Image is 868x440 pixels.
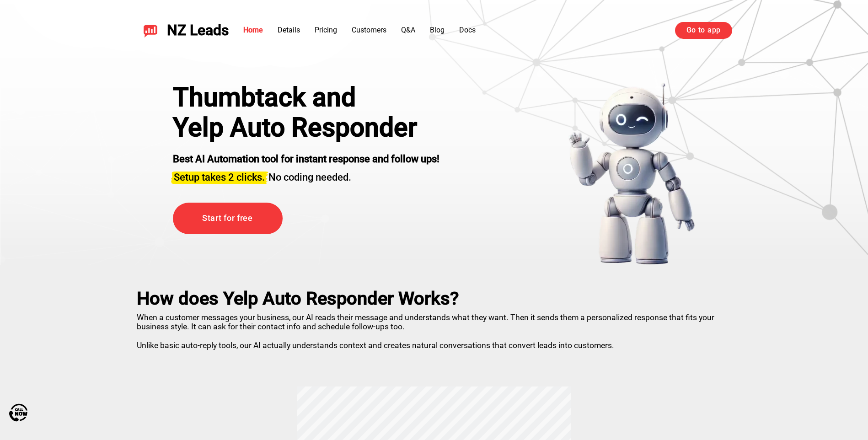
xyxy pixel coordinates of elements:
[173,113,439,143] h1: Yelp Auto Responder
[137,288,731,309] h2: How does Yelp Auto Responder Works?
[278,26,300,34] a: Details
[459,26,476,34] a: Docs
[243,26,263,34] a: Home
[675,22,732,38] a: Go to app
[143,23,158,38] img: NZ Leads logo
[430,26,445,34] a: Blog
[137,309,731,350] p: When a customer messages your business, our AI reads their message and understands what they want...
[173,166,439,184] h3: No coding needed.
[568,82,696,265] img: yelp bot
[173,82,439,113] div: Thumbtack and
[173,153,439,165] strong: Best AI Automation tool for instant response and follow ups!
[174,172,265,183] span: Setup takes 2 clicks.
[173,203,283,234] a: Start for free
[9,403,27,422] img: Call Now
[167,22,229,39] span: NZ Leads
[401,26,415,34] a: Q&A
[352,26,386,34] a: Customers
[315,26,337,34] a: Pricing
